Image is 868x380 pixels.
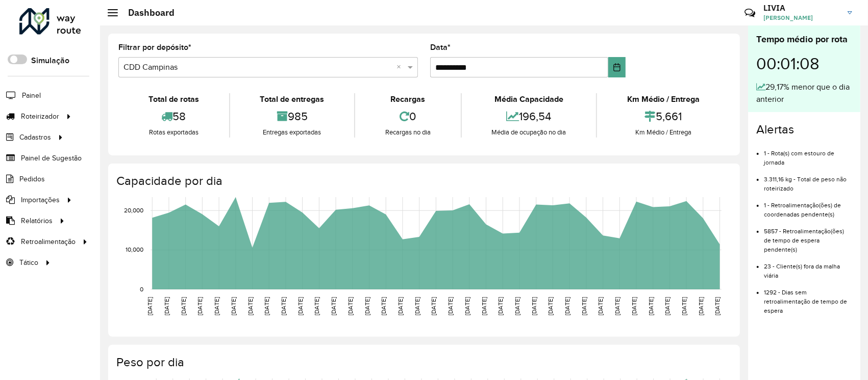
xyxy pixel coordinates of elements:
[364,297,370,315] text: [DATE]
[600,93,727,105] div: Km Médio / Entrega
[22,90,41,101] span: Painel
[347,297,354,315] text: [DATE]
[121,127,227,138] div: Rotas exportadas
[19,132,51,143] span: Cadastros
[763,3,840,13] h3: LIVIA
[497,297,504,315] text: [DATE]
[21,195,60,205] span: Importações
[664,297,671,315] text: [DATE]
[330,297,337,315] text: [DATE]
[608,57,626,77] button: Choose Date
[21,215,53,226] span: Relatórios
[698,297,704,315] text: [DATE]
[714,297,721,315] text: [DATE]
[19,174,45,184] span: Pedidos
[623,3,729,31] div: Críticas? Dúvidas? Elogios? Sugestões? Entre em contato conosco!
[247,297,254,315] text: [DATE]
[380,297,387,315] text: [DATE]
[514,297,520,315] text: [DATE]
[21,111,59,122] span: Roteirizador
[233,93,352,105] div: Total de entregas
[297,297,304,315] text: [DATE]
[124,207,143,214] text: 20,000
[631,297,637,315] text: [DATE]
[396,61,405,73] span: Clear all
[21,153,82,164] span: Painel de Sugestão
[764,254,852,280] li: 23 - Cliente(s) fora da malha viária
[233,127,352,138] div: Entregas exportadas
[31,55,69,67] label: Simulação
[600,127,727,138] div: Km Médio / Entrega
[196,297,203,315] text: [DATE]
[614,297,621,315] text: [DATE]
[121,105,227,127] div: 58
[230,297,237,315] text: [DATE]
[581,297,587,315] text: [DATE]
[116,355,730,370] h4: Peso por dia
[681,297,687,315] text: [DATE]
[756,81,852,105] div: 29,17% menor que o dia anterior
[313,297,320,315] text: [DATE]
[263,297,270,315] text: [DATE]
[764,219,852,254] li: 5857 - Retroalimentação(ões) de tempo de espera pendente(s)
[414,297,420,315] text: [DATE]
[116,174,730,188] h4: Capacidade por dia
[464,127,594,138] div: Média de ocupação no dia
[280,297,287,315] text: [DATE]
[358,93,458,105] div: Recargas
[121,93,227,105] div: Total de rotas
[146,297,153,315] text: [DATE]
[564,297,571,315] text: [DATE]
[180,297,187,315] text: [DATE]
[447,297,454,315] text: [DATE]
[648,297,654,315] text: [DATE]
[431,297,437,315] text: [DATE]
[756,46,852,81] div: 00:01:08
[763,13,840,22] span: [PERSON_NAME]
[464,93,594,105] div: Média Capacidade
[764,193,852,219] li: 1 - Retroalimentação(ões) de coordenadas pendente(s)
[397,297,404,315] text: [DATE]
[213,297,220,315] text: [DATE]
[764,141,852,167] li: 1 - Rota(s) com estouro de jornada
[531,297,537,315] text: [DATE]
[464,105,594,127] div: 196,54
[118,41,191,53] label: Filtrar por depósito
[163,297,170,315] text: [DATE]
[126,247,143,253] text: 10,000
[756,33,852,46] div: Tempo médio por rota
[358,105,458,127] div: 0
[21,236,76,247] span: Retroalimentação
[598,297,604,315] text: [DATE]
[600,105,727,127] div: 5,661
[140,286,143,292] text: 0
[464,297,470,315] text: [DATE]
[481,297,487,315] text: [DATE]
[756,122,852,137] h4: Alertas
[764,280,852,315] li: 1292 - Dias sem retroalimentação de tempo de espera
[19,257,38,268] span: Tático
[548,297,554,315] text: [DATE]
[358,127,458,138] div: Recargas no dia
[118,7,175,18] h2: Dashboard
[739,2,761,24] a: Contato Rápido
[430,41,451,53] label: Data
[233,105,352,127] div: 985
[764,167,852,193] li: 3.311,16 kg - Total de peso não roteirizado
